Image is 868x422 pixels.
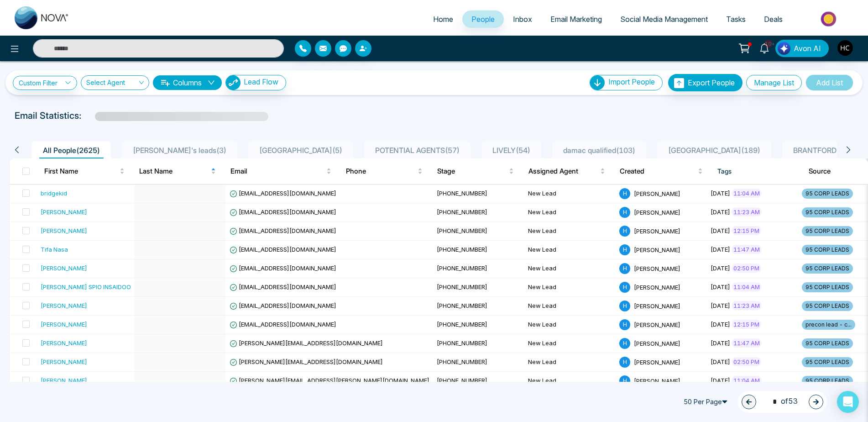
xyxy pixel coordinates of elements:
[244,77,278,86] span: Lead Flow
[619,375,630,386] span: H
[711,264,730,272] span: [DATE]
[619,263,630,274] span: H
[775,40,829,57] button: Avon AI
[13,76,77,90] a: Custom Filter
[521,158,612,184] th: Assigned Agent
[462,11,504,28] a: People
[634,227,680,234] span: [PERSON_NAME]
[437,339,487,347] span: [PHONE_NUMBER]
[153,75,222,90] button: Columnsdown
[489,146,534,155] span: LIVELY ( 54 )
[524,241,616,259] td: New Lead
[778,42,790,55] img: Lead Flow
[837,40,853,56] img: User Avatar
[608,77,655,86] span: Import People
[802,376,853,386] span: 95 CORP LEADS
[802,357,853,367] span: 95 CORP LEADS
[524,203,616,222] td: New Lead
[755,11,792,28] a: Deals
[634,302,680,309] span: [PERSON_NAME]
[711,358,730,365] span: [DATE]
[802,301,853,311] span: 95 CORP LEADS
[541,11,611,28] a: Email Marketing
[619,188,630,199] span: H
[524,334,616,353] td: New Lead
[437,283,487,290] span: [PHONE_NUMBER]
[634,208,680,216] span: [PERSON_NAME]
[619,301,630,311] span: H
[528,166,598,177] span: Assigned Agent
[764,15,783,24] span: Deals
[732,282,762,291] span: 11:04 AM
[732,357,761,366] span: 02:50 PM
[433,15,453,24] span: Home
[513,15,532,24] span: Inbox
[39,146,104,155] span: All People ( 2625 )
[41,282,131,291] div: [PERSON_NAME] SPIO INSAIDOO
[746,75,802,90] button: Manage List
[732,320,761,329] span: 12:15 PM
[837,391,859,413] div: Open Intercom Messenger
[226,75,241,90] img: Lead Flow
[41,245,68,254] div: Tifa Nasa
[619,244,630,255] span: H
[794,43,821,54] span: Avon AI
[15,109,81,122] p: Email Statistics:
[619,226,630,237] span: H
[634,264,680,272] span: [PERSON_NAME]
[559,146,639,155] span: damac qualified ( 103 )
[339,158,430,184] th: Phone
[256,146,346,155] span: [GEOGRAPHIC_DATA] ( 5 )
[634,283,680,290] span: [PERSON_NAME]
[44,166,118,177] span: First Name
[222,75,286,90] a: Lead FlowLead Flow
[711,339,730,347] span: [DATE]
[230,339,383,347] span: [PERSON_NAME][EMAIL_ADDRESS][DOMAIN_NAME]
[668,74,743,91] button: Export People
[732,376,762,385] span: 11:04 AM
[802,282,853,292] span: 95 CORP LEADS
[524,185,616,203] td: New Lead
[634,190,680,197] span: [PERSON_NAME]
[732,264,761,273] span: 02:50 PM
[796,9,863,29] img: Market-place.gif
[802,207,853,217] span: 95 CORP LEADS
[620,166,696,177] span: Created
[524,353,616,372] td: New Lead
[620,15,708,24] span: Social Media Management
[504,11,541,28] a: Inbox
[41,338,87,348] div: [PERSON_NAME]
[802,189,853,199] span: 95 CORP LEADS
[230,302,336,309] span: [EMAIL_ADDRESS][DOMAIN_NAME]
[208,79,215,86] span: down
[664,146,764,155] span: [GEOGRAPHIC_DATA] ( 189 )
[711,227,730,234] span: [DATE]
[732,189,762,198] span: 11:04 AM
[41,264,87,273] div: [PERSON_NAME]
[41,376,87,385] div: [PERSON_NAME]
[371,146,463,155] span: POTENTIAL AGENTS ( 57 )
[619,282,630,293] span: H
[619,319,630,330] span: H
[524,316,616,334] td: New Lead
[619,357,630,368] span: H
[711,302,730,309] span: [DATE]
[230,321,336,328] span: [EMAIL_ADDRESS][DOMAIN_NAME]
[230,227,336,234] span: [EMAIL_ADDRESS][DOMAIN_NAME]
[711,377,730,384] span: [DATE]
[634,246,680,253] span: [PERSON_NAME]
[524,278,616,297] td: New Lead
[524,259,616,278] td: New Lead
[230,246,336,253] span: [EMAIL_ADDRESS][DOMAIN_NAME]
[764,40,773,48] span: 10+
[767,396,798,408] span: of 53
[230,358,383,365] span: [PERSON_NAME][EMAIL_ADDRESS][DOMAIN_NAME]
[471,15,495,24] span: People
[726,15,746,24] span: Tasks
[753,40,775,56] a: 10+
[437,246,487,253] span: [PHONE_NUMBER]
[524,222,616,241] td: New Lead
[711,208,730,216] span: [DATE]
[634,339,680,347] span: [PERSON_NAME]
[346,166,416,177] span: Phone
